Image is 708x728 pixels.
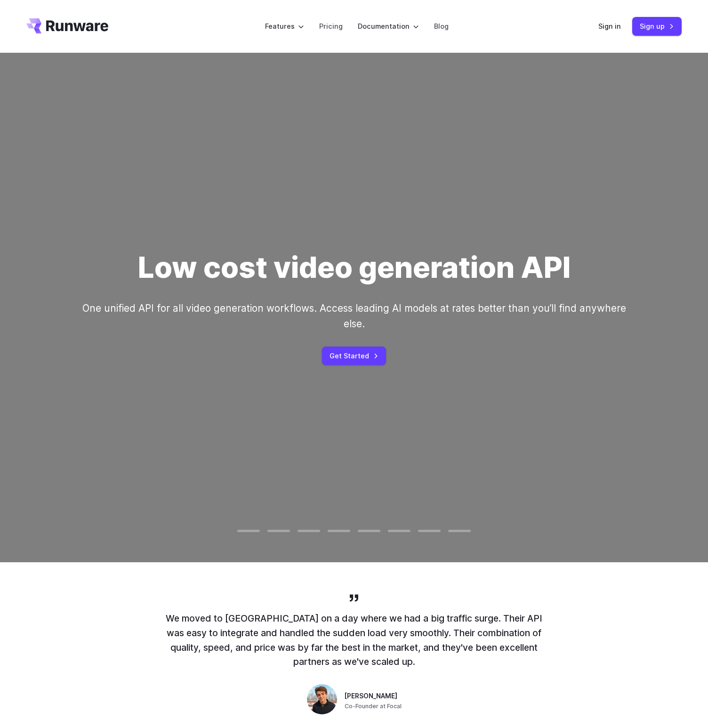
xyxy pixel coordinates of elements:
a: Blog [434,21,449,32]
a: Sign in [598,21,621,32]
p: One unified API for all video generation workflows. Access leading AI models at rates better than... [71,300,637,332]
h1: Low cost video generation API [138,250,571,285]
span: Co-Founder at Focal [345,702,402,711]
a: Get Started [322,347,386,365]
a: Sign up [632,17,682,35]
label: Documentation [358,21,419,32]
a: Go to / [26,18,108,33]
span: [PERSON_NAME] [345,691,397,702]
p: We moved to [GEOGRAPHIC_DATA] on a day where we had a big traffic surge. Their API was easy to in... [166,611,542,669]
a: Pricing [319,21,343,32]
img: Person [307,684,337,714]
label: Features [265,21,304,32]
